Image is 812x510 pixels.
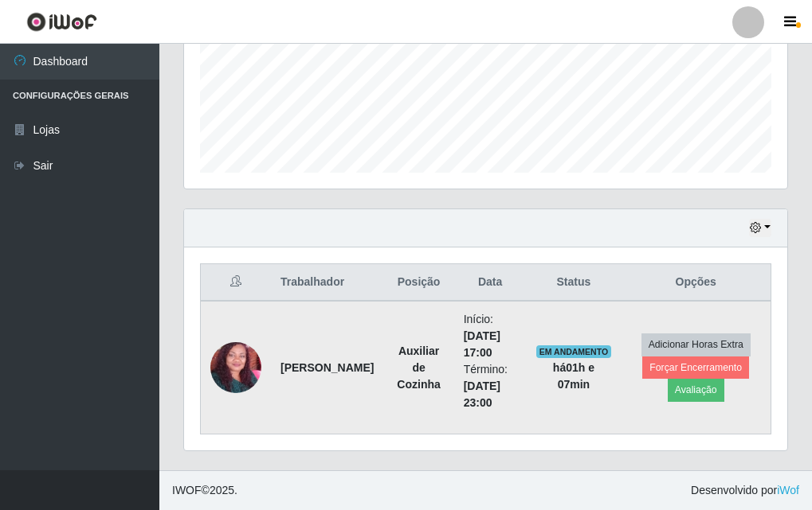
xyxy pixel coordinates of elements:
[464,329,500,359] time: [DATE] 17:00
[668,379,724,401] button: Avaliação
[454,264,527,302] th: Data
[464,380,500,409] time: [DATE] 23:00
[641,333,751,356] button: Adicionar Horas Extra
[210,315,261,420] img: 1695958183677.jpeg
[536,345,612,358] span: EM ANDAMENTO
[526,264,621,302] th: Status
[553,361,594,391] strong: há 01 h e 07 min
[642,356,749,379] button: Forçar Encerramento
[271,264,383,302] th: Trabalhador
[172,484,202,496] span: IWOF
[280,361,374,374] strong: [PERSON_NAME]
[621,264,771,302] th: Opções
[464,311,517,361] li: Início:
[464,361,517,411] li: Término:
[26,12,97,32] img: CoreUI Logo
[777,484,799,496] a: iWof
[691,482,799,499] span: Desenvolvido por
[383,264,453,302] th: Posição
[397,345,440,391] strong: Auxiliar de Cozinha
[172,482,237,499] span: © 2025 .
